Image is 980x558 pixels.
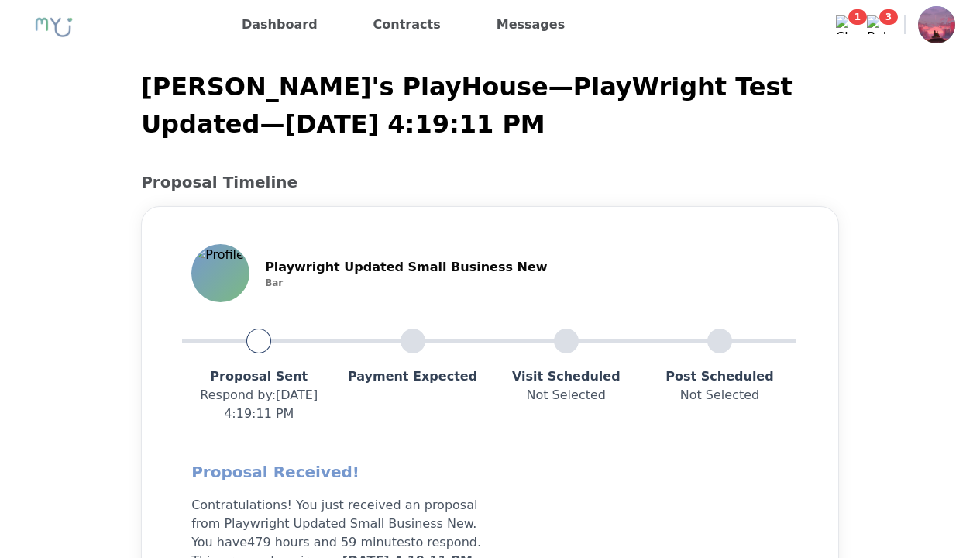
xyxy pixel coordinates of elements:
img: Profile [918,6,955,43]
span: 3 [879,9,898,25]
span: 1 [848,9,867,25]
p: [PERSON_NAME]'s PlayHouse — PlayWright Test Updated — [DATE] 4:19:11 PM [141,68,839,143]
p: Not Selected [490,386,643,405]
p: Visit Scheduled [490,367,643,386]
p: Payment Expected [335,367,489,386]
img: Bell [867,15,885,34]
p: Proposal Sent [182,367,335,386]
img: Chat [836,15,854,34]
p: Post Scheduled [643,367,796,386]
p: Not Selected [643,386,796,405]
p: Playwright Updated Small Business New [265,258,547,277]
a: Dashboard [236,12,324,37]
h2: Proposal Timeline [141,170,839,194]
p: Contratulations! You just received an proposal from Playwright Updated Small Business New. [191,496,483,533]
p: Respond by : [DATE] 4:19:11 PM [182,386,335,423]
p: Bar [265,277,547,289]
img: Profile [193,246,248,301]
a: Contracts [367,12,447,37]
a: Messages [490,12,571,37]
h2: Proposal Received! [191,460,483,484]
